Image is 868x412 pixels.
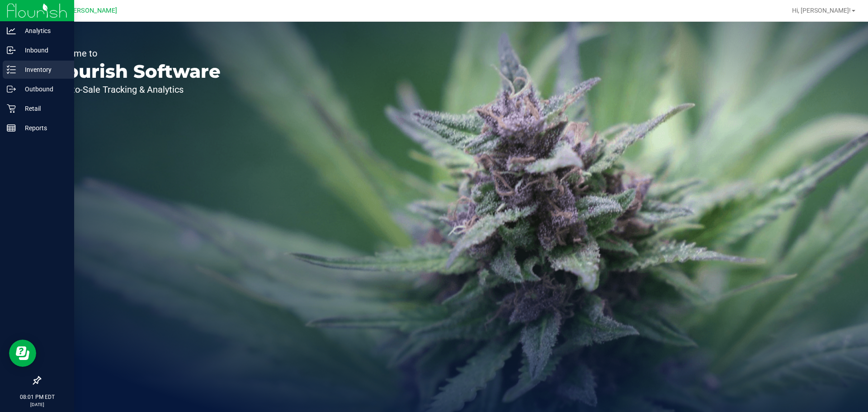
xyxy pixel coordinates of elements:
[9,340,36,367] iframe: Resource center
[4,401,70,408] p: [DATE]
[7,26,16,35] inline-svg: Analytics
[4,393,70,401] p: 08:01 PM EDT
[16,25,70,36] p: Analytics
[67,7,117,14] span: [PERSON_NAME]
[7,65,16,74] inline-svg: Inventory
[49,85,221,94] p: Seed-to-Sale Tracking & Analytics
[16,64,70,75] p: Inventory
[7,123,16,133] inline-svg: Reports
[7,85,16,94] inline-svg: Outbound
[49,62,221,81] p: Flourish Software
[16,123,70,133] p: Reports
[792,7,851,14] span: Hi, [PERSON_NAME]!
[16,45,70,56] p: Inbound
[7,104,16,113] inline-svg: Retail
[16,103,70,114] p: Retail
[16,84,70,95] p: Outbound
[7,46,16,55] inline-svg: Inbound
[49,49,221,58] p: Welcome to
